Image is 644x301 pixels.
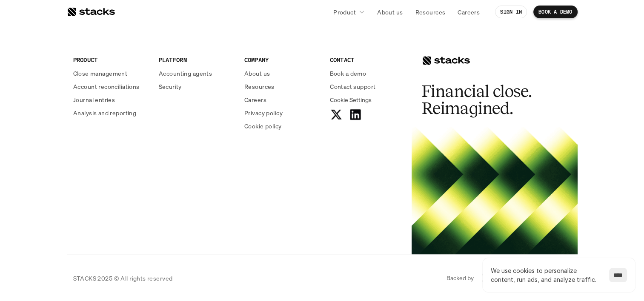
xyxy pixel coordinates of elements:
p: Careers [244,95,266,104]
p: About us [377,8,403,17]
a: Contact support [330,82,405,91]
a: Resources [244,82,320,91]
p: STACKS 2025 © All rights reserved [73,273,173,282]
a: Account reconciliations [73,82,149,91]
p: PRODUCT [73,55,149,64]
a: About us [372,4,408,20]
p: CONTACT [330,55,405,64]
a: Analysis and reporting [73,108,149,117]
p: BOOK A DEMO [538,9,572,15]
p: Backed by [447,274,474,281]
a: SIGN IN [495,6,527,18]
p: Accounting agents [159,68,212,77]
h2: Financial close. Reimagined. [422,82,550,116]
p: Privacy policy [244,108,283,117]
p: Journal entries [73,95,115,104]
p: Account reconciliations [73,82,140,91]
a: Cookie policy [244,121,320,130]
p: Security [159,82,182,91]
p: COMPANY [244,55,320,64]
p: Product [333,8,356,17]
p: Cookie policy [244,121,281,130]
a: About us [244,68,320,77]
p: We use cookies to personalize content, run ads, and analyze traffic. [491,266,601,284]
p: Analysis and reporting [73,108,136,117]
p: Close management [73,68,128,77]
a: Careers [452,4,485,20]
p: Resources [244,82,275,91]
p: Contact support [330,82,375,91]
p: PLATFORM [159,55,234,64]
p: Book a demo [330,68,366,77]
a: Careers [244,95,320,104]
a: Resources [410,4,450,20]
button: Cookie Trigger [330,95,372,104]
a: Privacy policy [244,108,320,117]
p: Resources [415,8,445,17]
a: BOOK A DEMO [533,6,578,18]
a: Accounting agents [159,68,234,77]
p: About us [244,68,270,77]
a: Security [159,82,234,91]
p: Careers [458,8,480,17]
p: SIGN IN [500,9,522,15]
a: Close management [73,68,149,77]
a: Book a demo [330,68,405,77]
a: Journal entries [73,95,149,104]
span: Cookie Settings [330,95,372,104]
